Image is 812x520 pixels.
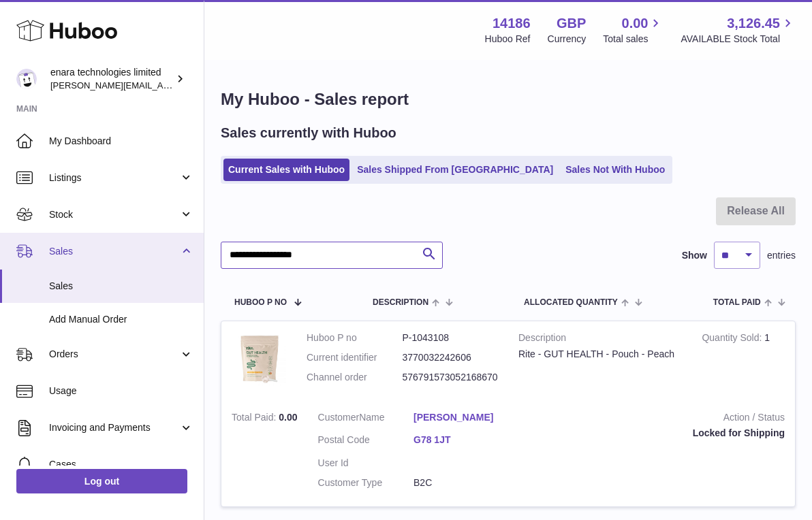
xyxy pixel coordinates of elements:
[307,371,403,384] dt: Channel order
[318,412,360,423] span: Customer
[49,172,179,184] span: Listings
[234,298,287,307] span: Huboo P no
[518,331,681,348] strong: Description
[49,208,179,221] span: Stock
[603,33,663,46] span: Total sales
[50,66,173,92] div: enara technologies limited
[622,14,649,33] span: 0.00
[530,411,785,427] strong: Action / Status
[413,434,510,446] a: G78 1JT
[223,159,349,181] a: Current Sales with Huboo
[373,298,428,307] span: Description
[713,298,761,307] span: Total paid
[49,313,193,326] span: Add Manual Order
[232,331,286,386] img: 1746002382.jpg
[318,434,414,450] dt: Postal Code
[49,245,179,258] span: Sales
[49,348,179,361] span: Orders
[702,332,764,346] strong: Quantity Sold
[603,14,663,46] a: 0.00 Total sales
[221,124,396,142] h2: Sales currently with Huboo
[307,331,403,344] dt: Huboo P no
[49,135,193,148] span: My Dashboard
[221,88,796,110] h1: My Huboo - Sales report
[232,412,279,426] strong: Total Paid
[49,280,193,293] span: Sales
[307,351,403,364] dt: Current identifier
[403,351,499,364] dd: 3770032242606
[318,457,414,470] dt: User Id
[16,69,37,89] img: Dee@enara.co
[681,33,796,46] span: AVAILABLE Stock Total
[557,14,586,33] strong: GBP
[485,33,531,46] div: Huboo Ref
[49,421,179,434] span: Invoicing and Payments
[352,159,558,181] a: Sales Shipped From [GEOGRAPHIC_DATA]
[691,321,795,401] td: 1
[518,348,681,361] div: Rite - GUT HEALTH - Pouch - Peach
[50,80,273,91] span: [PERSON_NAME][EMAIL_ADDRESS][DOMAIN_NAME]
[524,298,618,307] span: ALLOCATED Quantity
[561,159,670,181] a: Sales Not With Huboo
[681,14,796,46] a: 3,126.45 AVAILABLE Stock Total
[493,14,531,33] strong: 14186
[318,476,414,489] dt: Customer Type
[16,469,187,493] a: Log out
[413,476,510,489] dd: B2C
[403,371,499,384] dd: 576791573052168670
[318,411,414,427] dt: Name
[727,14,780,33] span: 3,126.45
[403,331,499,344] dd: P-1043108
[530,427,785,440] div: Locked for Shipping
[548,33,587,46] div: Currency
[767,249,796,262] span: entries
[49,385,193,397] span: Usage
[682,249,707,262] label: Show
[413,411,510,424] a: [PERSON_NAME]
[279,412,297,423] span: 0.00
[49,458,193,471] span: Cases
